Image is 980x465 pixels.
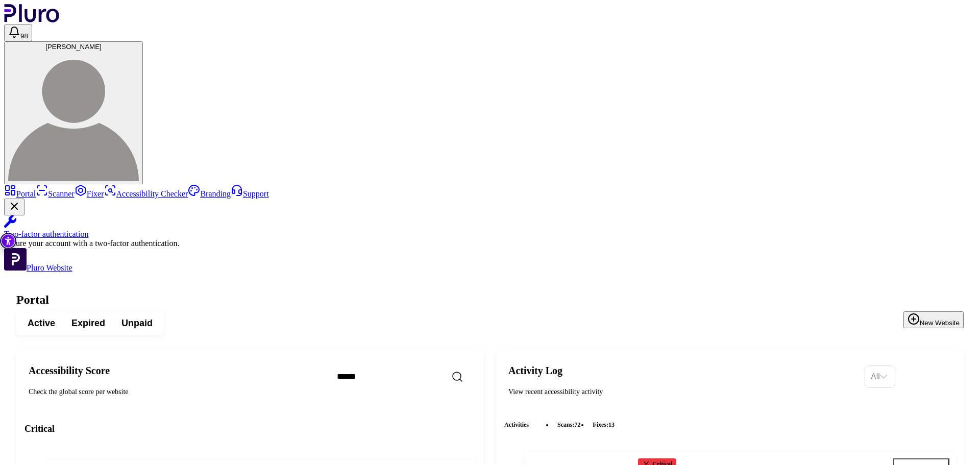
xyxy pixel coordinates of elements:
span: [PERSON_NAME] [45,43,102,51]
button: Active [19,314,63,332]
a: Fixer [75,189,104,198]
span: Expired [71,317,105,329]
div: Secure your account with a two-factor authentication. [4,239,976,248]
img: merav stern [8,51,139,181]
button: Unpaid [113,314,161,332]
span: Unpaid [121,317,153,329]
aside: Sidebar menu [4,184,976,273]
div: Check the global score per website [29,387,321,397]
div: Set sorting [865,365,895,388]
div: View recent accessibility activity [508,387,856,397]
button: [PERSON_NAME]merav stern [4,41,143,184]
button: Expired [63,314,113,332]
h1: Portal [16,293,964,307]
a: Logo [4,15,60,24]
span: 98 [20,32,28,40]
a: Accessibility Checker [104,189,188,198]
h2: Activity Log [508,364,856,377]
a: Branding [188,189,231,198]
a: Open Pluro Website [4,263,72,272]
h2: Accessibility Score [29,364,321,377]
span: 13 [608,421,615,428]
input: Search [329,366,504,387]
span: 72 [574,421,580,428]
a: Scanner [36,189,75,198]
a: Support [231,189,269,198]
span: Active [28,317,55,329]
a: Two-factor authentication [4,215,976,239]
a: Portal [4,189,36,198]
button: New Website [903,311,964,328]
button: Open notifications, you have 98 new notifications [4,25,32,41]
div: Activities [504,413,955,436]
li: scans : [553,420,584,430]
div: Two-factor authentication [4,230,976,239]
button: Close Two-factor authentication notification [4,199,24,215]
h3: Critical [24,423,476,435]
li: fixes : [589,420,619,430]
